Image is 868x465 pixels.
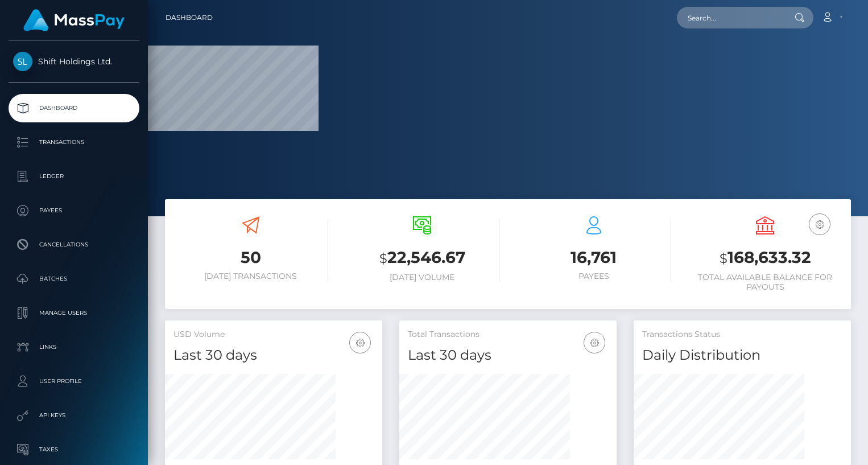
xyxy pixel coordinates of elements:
[9,162,139,191] a: Ledger
[9,128,139,157] a: Transactions
[173,329,374,340] h5: USD Volume
[516,246,671,269] h3: 16,761
[688,273,843,292] h6: Total Available Balance for Payouts
[345,246,500,270] h3: 22,546.67
[173,345,374,365] h4: Last 30 days
[642,329,842,340] h5: Transactions Status
[13,407,135,424] p: API Keys
[516,271,671,281] h6: Payees
[9,94,139,122] a: Dashboard
[720,250,728,266] small: $
[173,271,328,281] h6: [DATE] Transactions
[9,196,139,225] a: Payees
[13,202,135,219] p: Payees
[23,9,125,31] img: MassPay Logo
[9,231,139,259] a: Cancellations
[13,441,135,458] p: Taxes
[9,435,139,464] a: Taxes
[13,100,135,117] p: Dashboard
[408,329,608,340] h5: Total Transactions
[379,250,387,266] small: $
[688,246,843,270] h3: 168,633.32
[13,270,135,287] p: Batches
[345,273,500,282] h6: [DATE] Volume
[9,265,139,293] a: Batches
[13,373,135,390] p: User Profile
[9,401,139,430] a: API Keys
[166,6,213,30] a: Dashboard
[677,7,784,28] input: Search...
[13,339,135,356] p: Links
[13,134,135,151] p: Transactions
[9,367,139,396] a: User Profile
[408,345,608,365] h4: Last 30 days
[13,52,32,71] img: Shift Holdings Ltd.
[13,304,135,322] p: Manage Users
[9,299,139,327] a: Manage Users
[13,236,135,253] p: Cancellations
[9,333,139,361] a: Links
[13,168,135,185] p: Ledger
[9,56,139,67] span: Shift Holdings Ltd.
[642,345,842,365] h4: Daily Distribution
[173,246,328,269] h3: 50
